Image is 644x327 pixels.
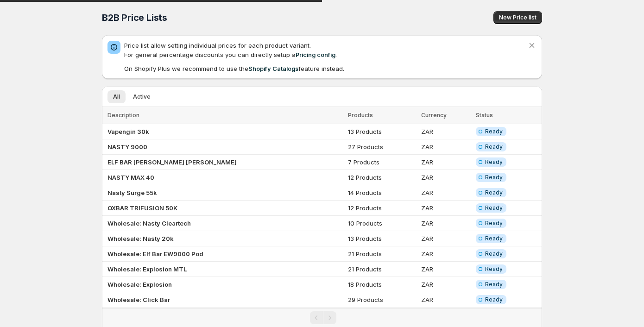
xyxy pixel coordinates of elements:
td: ZAR [418,231,474,246]
a: Shopify Catalogs [248,65,298,72]
span: All [113,93,120,101]
b: Wholesale: Nasty Cleartech [107,220,191,227]
span: Currency [421,112,447,119]
span: Active [133,93,151,101]
td: 21 Products [345,262,418,277]
td: 13 Products [345,308,418,323]
span: B2B Price Lists [102,12,167,23]
p: On Shopify Plus we recommend to use the feature instead. [124,64,527,73]
b: Vapengin 30k [107,128,149,135]
span: Status [476,112,493,119]
button: New Price list [493,11,542,24]
b: Wholesale: Click Bar [107,296,170,303]
span: Ready [485,265,503,273]
p: Price list allow setting individual prices for each product variant. For general percentage disco... [124,41,527,59]
span: Description [107,112,139,119]
td: ZAR [418,292,474,308]
td: 12 Products [345,201,418,216]
b: Wholesale: Elf Bar EW9000 Pod [107,250,203,258]
td: ZAR [418,201,474,216]
b: OXBAR TRIFUSION 50K [107,204,177,212]
span: Ready [485,235,503,242]
b: ELF BAR [PERSON_NAME] [PERSON_NAME] [107,158,237,166]
b: Wholesale: Explosion MTL [107,265,187,273]
td: ZAR [418,170,474,185]
td: 27 Products [345,139,418,155]
span: Products [348,112,373,119]
td: 7 Products [345,155,418,170]
b: Nasty Surge 55k [107,189,157,196]
td: 12 Products [345,170,418,185]
td: ZAR [418,262,474,277]
td: ZAR [418,155,474,170]
span: Ready [485,281,503,288]
td: ZAR [418,124,474,139]
td: ZAR [418,139,474,155]
span: Ready [485,220,503,227]
span: Ready [485,174,503,181]
td: ZAR [418,246,474,262]
span: New Price list [499,14,537,21]
td: ZAR [418,185,474,201]
td: 13 Products [345,231,418,246]
td: 29 Products [345,292,418,308]
nav: Pagination [102,308,542,327]
button: Dismiss notification [525,39,538,52]
span: Ready [485,128,503,135]
span: Ready [485,158,503,166]
b: Wholesale: Explosion [107,281,172,288]
td: ZAR [418,216,474,231]
span: Ready [485,296,503,303]
td: 21 Products [345,246,418,262]
span: Ready [485,250,503,258]
td: ZAR [418,277,474,292]
td: 13 Products [345,124,418,139]
span: Ready [485,204,503,212]
b: Wholesale: Nasty 20k [107,235,174,242]
td: 14 Products [345,185,418,201]
b: NASTY 9000 [107,143,147,151]
td: 18 Products [345,277,418,292]
b: NASTY MAX 40 [107,174,154,181]
span: Ready [485,143,503,151]
a: Pricing config [296,51,335,58]
td: ZAR [418,308,474,323]
span: Ready [485,189,503,196]
td: 10 Products [345,216,418,231]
